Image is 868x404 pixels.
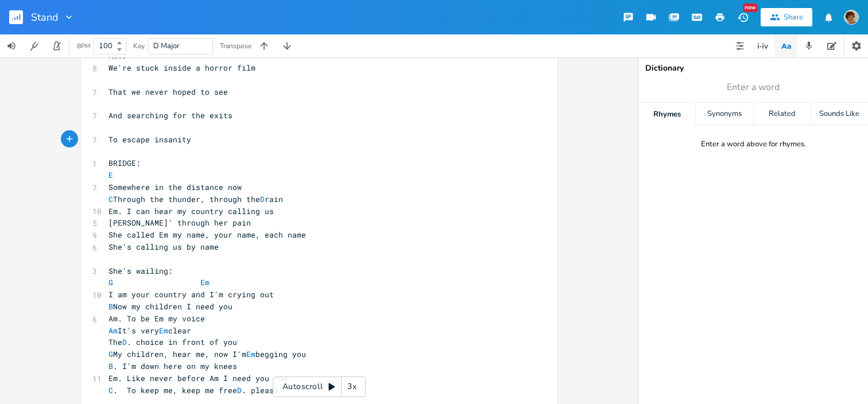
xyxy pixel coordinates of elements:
span: Em [246,349,255,359]
span: . To keep me, keep me free . please: [108,385,283,395]
span: G [108,277,113,288]
span: Em [159,325,168,336]
span: Now my children I need you [108,301,232,312]
span: She called Em my name, your name, each name [108,230,306,240]
div: Share [784,12,803,22]
span: Stand [31,12,59,22]
span: Through the thunder, through the rain [108,194,283,204]
div: Key [133,42,145,49]
span: E [108,170,113,180]
span: D [237,385,242,395]
span: G [108,349,113,359]
span: She's wailing: [108,266,173,276]
span: B [108,361,113,371]
span: [PERSON_NAME]' through her pain [108,217,251,228]
span: To escape insanity [108,134,191,145]
span: D [122,337,127,347]
div: 3x [342,376,362,397]
span: My children, hear me, now I'm begging you [108,349,306,359]
div: Sounds Like [811,103,868,126]
div: BPM [77,43,90,49]
span: C [108,385,113,395]
div: Autoscroll [273,376,366,397]
span: She's calling us by name [108,242,219,252]
div: Transpose [220,42,251,49]
span: Somewhere in the distance now [108,182,242,192]
button: Share [761,8,812,26]
span: Am [108,325,118,336]
div: Enter a word above for rhymes. [701,139,806,149]
img: scohenmusic [844,10,859,25]
div: New [743,3,758,12]
span: D Major [153,41,180,51]
span: Em [200,277,210,288]
div: Related [754,103,811,126]
span: B [108,301,113,312]
span: We're stuck inside a horror film [108,63,255,73]
span: . I'm down here on my knees [108,361,237,371]
div: Rhymes [638,103,695,126]
div: Synonyms [696,103,753,126]
div: Dictionary [645,64,861,72]
span: C [108,194,113,204]
span: Am. To be Em my voice [108,313,205,324]
span: Enter a word [727,81,780,94]
span: D [260,194,265,204]
span: Em. I can hear my country calling us [108,206,274,216]
span: I am your country and I'm crying out [108,289,274,300]
span: And searching for the exits [108,110,232,121]
span: Em. Like never before Am I need you now [108,373,288,383]
span: It's very clear [108,325,191,336]
span: The . choice in front of you [108,337,237,347]
span: That we never hoped to see [108,87,228,97]
button: New [731,7,754,28]
span: BRIDGE: [108,158,141,168]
